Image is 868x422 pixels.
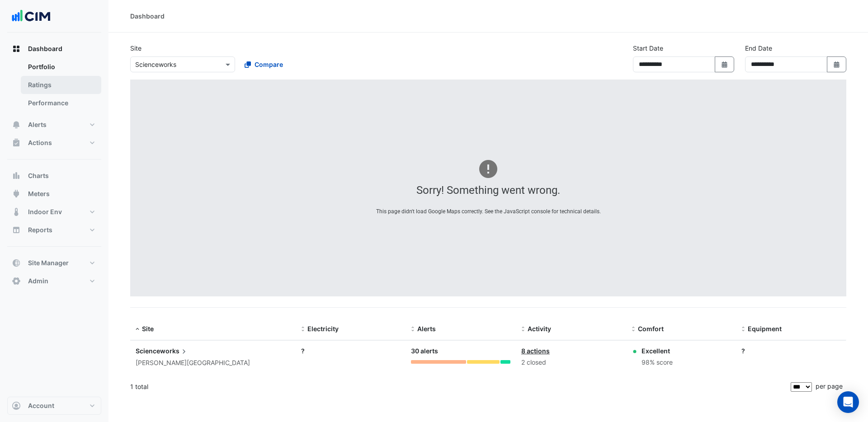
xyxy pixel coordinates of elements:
span: Meters [28,189,50,198]
div: 2 closed [521,357,621,368]
button: Meters [7,185,101,203]
img: Company Logo [11,7,52,25]
app-icon: Admin [12,277,21,286]
app-icon: Site Manager [12,258,21,267]
label: Start Date [633,43,663,53]
app-icon: Charts [12,171,21,180]
button: Compare [239,56,289,72]
div: 98% score [642,357,673,368]
div: ? [741,346,841,356]
div: Open Intercom Messenger [837,391,859,413]
span: Comfort [638,325,664,333]
a: Portfolio [21,58,101,76]
button: Account [7,397,101,415]
span: Activity [528,325,551,333]
button: Site Manager [7,254,101,272]
div: 30 alerts [411,346,510,356]
div: Sorry! Something went wrong. [204,182,772,198]
div: Dashboard [7,58,101,116]
app-icon: Reports [12,225,21,234]
span: Dashboard [28,44,62,53]
span: Charts [28,171,49,180]
app-icon: Actions [12,138,21,147]
app-icon: Alerts [12,120,21,129]
button: Indoor Env [7,203,101,221]
span: per page [816,382,843,390]
button: Reports [7,221,101,239]
label: Site [130,43,142,53]
fa-icon: Select Date [721,61,729,68]
div: 1 total [130,375,789,398]
a: Performance [21,94,101,112]
app-icon: Meters [12,189,21,198]
div: Excellent [642,346,673,356]
a: Ratings [21,76,101,94]
span: Actions [28,138,52,147]
span: Account [28,401,54,410]
div: Dashboard [130,11,165,21]
button: Charts [7,167,101,185]
span: Indoor Env [28,207,62,216]
span: Site [142,325,154,333]
a: 8 actions [521,347,550,355]
button: Alerts [7,116,101,134]
span: Admin [28,277,48,286]
div: This page didn't load Google Maps correctly. See the JavaScript console for technical details. [204,207,772,216]
span: Compare [255,60,283,69]
app-icon: Dashboard [12,44,21,53]
span: Equipment [748,325,782,333]
span: Alerts [417,325,436,333]
span: Reports [28,225,52,234]
app-icon: Indoor Env [12,207,21,216]
span: Site Manager [28,258,69,267]
div: ? [301,346,401,356]
label: End Date [745,43,772,53]
div: [PERSON_NAME][GEOGRAPHIC_DATA] [136,358,290,368]
button: Dashboard [7,40,101,58]
fa-icon: Select Date [833,61,841,68]
span: Electricity [307,325,339,333]
span: Scienceworks [136,346,189,356]
button: Admin [7,272,101,290]
button: Actions [7,134,101,152]
span: Alerts [28,120,47,129]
